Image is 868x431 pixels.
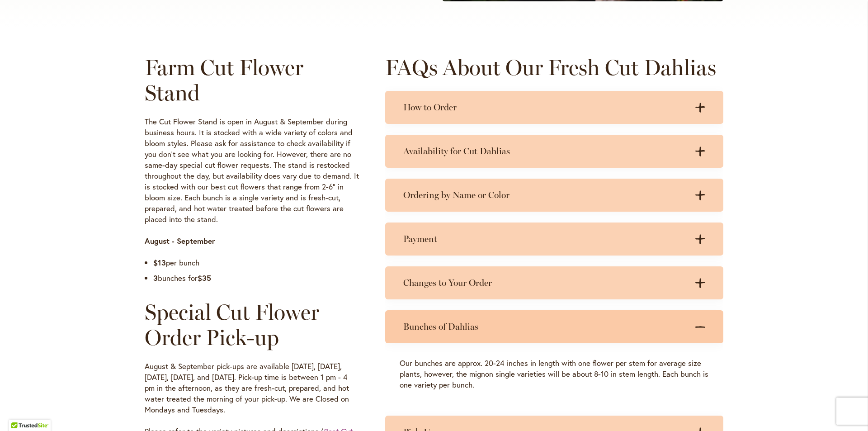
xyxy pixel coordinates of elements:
[385,135,723,168] summary: Availability for Cut Dahlias
[153,257,359,268] li: per bunch
[403,102,687,113] h3: How to Order
[198,273,211,283] strong: $35
[385,55,723,80] h2: FAQs About Our Fresh Cut Dahlias
[145,361,359,415] p: August & September pick-ups are available [DATE], [DATE], [DATE], [DATE], and [DATE]. Pick-up tim...
[385,179,723,212] summary: Ordering by Name or Color
[403,277,687,289] h3: Changes to Your Order
[145,299,359,350] h2: Special Cut Flower Order Pick-up
[145,236,215,246] strong: August - September
[403,233,687,245] h3: Payment
[403,146,687,157] h3: Availability for Cut Dahlias
[385,310,723,343] summary: Bunches of Dahlias
[400,358,709,390] p: Our bunches are approx. 20-24 inches in length with one flower per stem for average size plants, ...
[153,257,166,268] strong: $13
[385,266,723,299] summary: Changes to Your Order
[403,321,687,332] h3: Bunches of Dahlias
[403,189,687,201] h3: Ordering by Name or Color
[145,116,359,225] p: The Cut Flower Stand is open in August & September during business hours. It is stocked with a wi...
[145,55,359,105] h2: Farm Cut Flower Stand
[385,91,723,124] summary: How to Order
[153,273,158,283] strong: 3
[385,223,723,256] summary: Payment
[153,273,359,284] li: bunches for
